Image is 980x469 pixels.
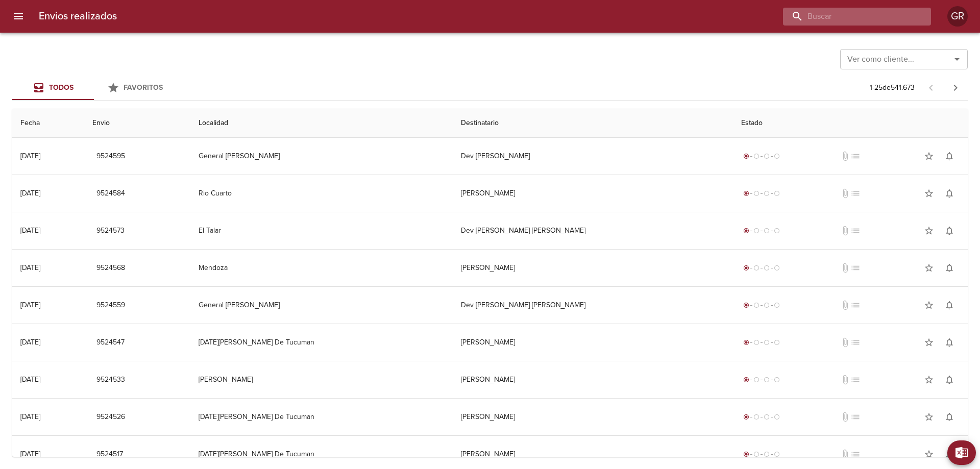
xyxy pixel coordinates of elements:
[774,451,780,457] span: radio_button_unchecked
[743,153,749,159] span: radio_button_checked
[96,187,125,200] span: 9524584
[453,324,733,361] td: [PERSON_NAME]
[924,263,934,273] span: star_border
[764,190,770,196] span: radio_button_unchecked
[764,414,770,420] span: radio_button_unchecked
[190,212,453,249] td: El Talar
[919,82,943,92] span: Pagina anterior
[870,83,915,93] p: 1 - 25 de 541.673
[840,449,850,459] span: No tiene documentos adjuntos
[944,412,954,422] span: notifications_none
[764,302,770,308] span: radio_button_unchecked
[944,151,954,161] span: notifications_none
[850,300,861,310] span: No tiene pedido asociado
[190,138,453,175] td: General [PERSON_NAME]
[840,151,850,161] span: No tiene documentos adjuntos
[924,375,934,385] span: star_border
[453,250,733,286] td: [PERSON_NAME]
[939,295,960,315] button: Activar notificaciones
[453,287,733,324] td: Dev [PERSON_NAME] [PERSON_NAME]
[92,445,127,464] button: 9524517
[919,258,939,278] button: Agregar a favoritos
[190,324,453,361] td: [DATE][PERSON_NAME] De Tucuman
[764,377,770,383] span: radio_button_unchecked
[840,337,850,348] span: No tiene documentos adjuntos
[20,450,40,458] div: [DATE]
[850,375,861,385] span: No tiene pedido asociado
[92,408,129,427] button: 9524526
[741,263,782,273] div: Generado
[919,183,939,204] button: Agregar a favoritos
[939,369,960,390] button: Activar notificaciones
[944,375,954,385] span: notifications_none
[20,301,40,309] div: [DATE]
[20,226,40,235] div: [DATE]
[764,153,770,159] span: radio_button_unchecked
[774,414,780,420] span: radio_button_unchecked
[944,449,954,459] span: notifications_none
[850,263,861,273] span: No tiene pedido asociado
[743,302,749,308] span: radio_button_checked
[783,8,914,26] input: buscar
[753,153,759,159] span: radio_button_unchecked
[92,184,129,203] button: 9524584
[944,337,954,348] span: notifications_none
[92,221,129,240] button: 9524573
[92,147,129,166] button: 9524595
[764,265,770,271] span: radio_button_unchecked
[6,4,31,29] button: menu
[741,151,782,161] div: Generado
[741,449,782,459] div: Generado
[774,190,780,196] span: radio_button_unchecked
[774,153,780,159] span: radio_button_unchecked
[39,8,117,24] h6: Envios realizados
[924,412,934,422] span: star_border
[96,262,125,275] span: 9524568
[764,451,770,457] span: radio_button_unchecked
[753,339,759,345] span: radio_button_unchecked
[919,332,939,353] button: Agregar a favoritos
[947,6,968,27] div: Abrir información de usuario
[96,336,125,349] span: 9524547
[12,76,176,100] div: Tabs Envios
[733,109,968,138] th: Estado
[919,444,939,464] button: Agregar a favoritos
[743,377,749,383] span: radio_button_checked
[741,375,782,385] div: Generado
[774,228,780,234] span: radio_button_unchecked
[743,228,749,234] span: radio_button_checked
[944,188,954,199] span: notifications_none
[92,296,129,315] button: 9524559
[774,265,780,271] span: radio_button_unchecked
[92,371,129,389] button: 9524533
[741,412,782,422] div: Generado
[453,399,733,435] td: [PERSON_NAME]
[919,407,939,427] button: Agregar a favoritos
[753,302,759,308] span: radio_button_unchecked
[92,333,129,352] button: 9524547
[741,226,782,236] div: Generado
[840,375,850,385] span: No tiene documentos adjuntos
[190,399,453,435] td: [DATE][PERSON_NAME] De Tucuman
[741,188,782,199] div: Generado
[939,258,960,278] button: Activar notificaciones
[124,83,163,92] span: Favoritos
[924,226,934,236] span: star_border
[20,338,40,347] div: [DATE]
[924,337,934,348] span: star_border
[20,412,40,421] div: [DATE]
[753,228,759,234] span: radio_button_unchecked
[20,152,40,160] div: [DATE]
[924,151,934,161] span: star_border
[764,228,770,234] span: radio_button_unchecked
[453,109,733,138] th: Destinatario
[947,6,968,27] div: GR
[190,175,453,212] td: Rio Cuarto
[944,300,954,310] span: notifications_none
[944,263,954,273] span: notifications_none
[924,449,934,459] span: star_border
[947,440,976,465] button: Exportar Excel
[96,225,125,237] span: 9524573
[96,299,125,312] span: 9524559
[939,183,960,204] button: Activar notificaciones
